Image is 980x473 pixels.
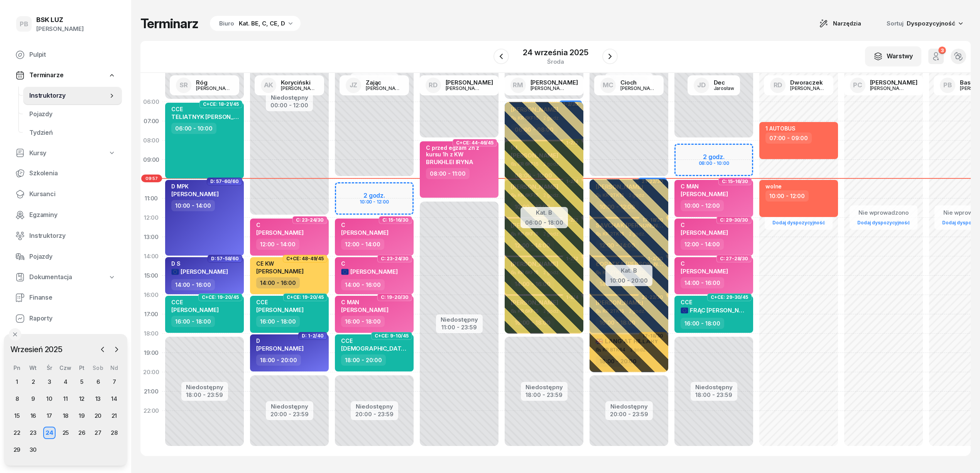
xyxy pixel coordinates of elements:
[76,376,88,388] div: 5
[610,402,648,419] button: Niedostępny20:00 - 23:59
[722,181,748,182] span: C: 15-16/30
[92,427,104,439] div: 27
[790,80,827,85] div: Dworaczek
[256,299,304,305] div: CCE
[36,24,84,34] div: [PERSON_NAME]
[720,258,748,259] span: C: 27-28/30
[256,239,299,250] div: 12:00 - 14:00
[9,309,122,328] a: Raporty
[877,15,971,32] button: Sortuj Dyspozycyjność
[366,86,403,91] div: [PERSON_NAME]
[681,277,724,288] div: 14:00 - 16:00
[36,17,84,23] div: BSK LUZ
[9,46,122,64] a: Pulpit
[350,82,358,88] span: JZ
[255,75,324,95] a: AKKoryciński[PERSON_NAME]
[140,343,162,363] div: 19:00
[853,82,862,88] span: PC
[456,142,493,144] span: C+CE: 44-46/45
[29,109,116,119] span: Pojazdy
[296,219,324,221] span: C: 23-24/30
[270,409,309,417] div: 20:00 - 23:59
[43,376,56,388] div: 3
[9,364,25,371] div: Pn
[171,299,219,305] div: CCE
[210,181,239,182] span: D: 57-60/60
[196,80,233,85] div: Róg
[140,305,162,324] div: 17:00
[341,345,455,352] span: [DEMOGRAPHIC_DATA][PERSON_NAME]
[441,322,478,331] div: 11:00 - 23:59
[27,393,39,405] div: 9
[441,315,478,332] button: Niedostępny11:00 - 23:59
[140,131,162,150] div: 08:00
[302,335,324,337] span: D: 1-2/40
[108,393,120,405] div: 14
[419,75,499,95] a: RD[PERSON_NAME][PERSON_NAME]
[341,222,389,228] div: C
[29,272,72,282] span: Dokumentacja
[9,164,122,183] a: Szkolenia
[9,330,122,349] a: Ustawienia
[140,150,162,170] div: 09:00
[938,47,946,54] div: 3
[140,208,162,227] div: 12:00
[426,158,473,166] span: BRUKHLEI IRYNA
[943,82,952,88] span: PB
[171,183,219,190] div: D MPK
[171,190,219,198] span: [PERSON_NAME]
[690,307,754,314] span: FRĄC [PERSON_NAME]
[525,218,563,226] div: 06:00 - 18:00
[27,410,39,422] div: 16
[525,384,563,390] div: Niedostępny
[429,82,438,88] span: RD
[446,80,493,85] div: [PERSON_NAME]
[9,268,122,286] a: Dokumentacja
[264,82,274,88] span: AK
[9,248,122,266] a: Pojazdy
[764,75,833,95] a: RDDworaczek[PERSON_NAME]
[610,403,648,409] div: Niedostępny
[270,402,309,419] button: Niedostępny20:00 - 23:59
[59,393,72,405] div: 11
[523,59,588,64] div: środa
[531,86,568,91] div: [PERSON_NAME]
[20,21,28,27] span: PB
[790,86,827,91] div: [PERSON_NAME]
[769,218,828,227] a: Dodaj dyspozycyjność
[695,384,733,390] div: Niedostępny
[355,403,394,409] div: Niedostępny
[9,144,122,162] a: Kursy
[446,86,483,91] div: [PERSON_NAME]
[270,100,308,109] div: 00:00 - 12:00
[196,86,233,91] div: [PERSON_NAME]
[140,363,162,382] div: 20:00
[765,190,809,202] div: 10:00 - 12:00
[27,427,39,439] div: 23
[171,106,239,112] div: CCE
[341,260,398,267] div: C
[108,410,120,422] div: 21
[441,317,478,322] div: Niedostępny
[382,219,409,221] span: C: 15-16/30
[74,364,90,371] div: Pt
[681,318,724,329] div: 16:00 - 18:00
[681,229,728,236] span: [PERSON_NAME]
[887,19,905,29] span: Sortuj
[870,86,907,91] div: [PERSON_NAME]
[874,51,913,61] div: Warstwy
[256,306,304,314] span: [PERSON_NAME]
[256,260,304,267] div: CE KW
[681,260,728,267] div: C
[341,337,409,344] div: CCE
[711,297,748,298] span: C+CE: 29-30/45
[366,80,403,85] div: Zając
[29,70,63,80] span: Terminarze
[106,364,122,371] div: Nd
[140,324,162,343] div: 18:00
[208,16,301,31] button: BiuroKat. BE, C, CE, D
[256,337,304,344] div: D
[681,268,728,275] span: [PERSON_NAME]
[29,50,116,60] span: Pulpit
[603,82,614,88] span: MC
